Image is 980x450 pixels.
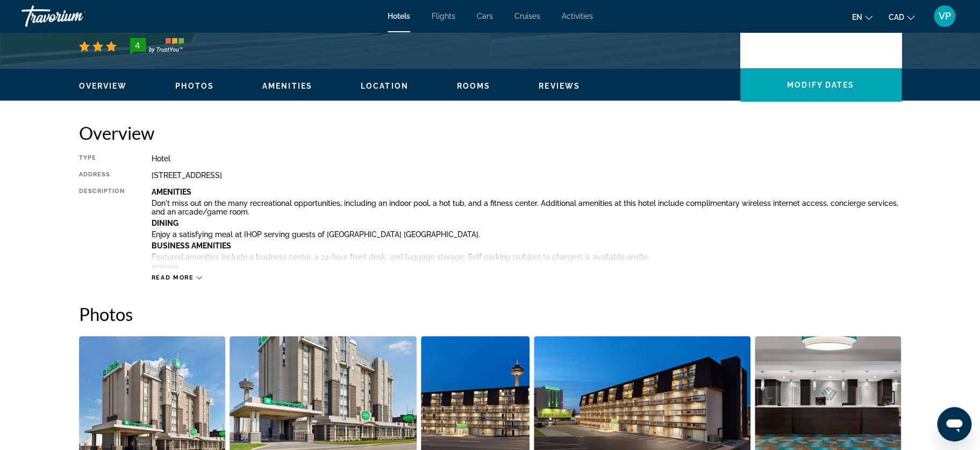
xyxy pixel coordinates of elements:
b: Business Amenities [152,241,231,250]
button: Photos [175,81,214,91]
img: TrustYou guest rating badge [130,38,184,55]
iframe: Button to launch messaging window [937,407,971,441]
p: Enjoy a satisfying meal at IHOP serving guests of [GEOGRAPHIC_DATA] [GEOGRAPHIC_DATA]. [152,230,902,239]
button: Rooms [457,81,491,91]
a: Cars [477,12,493,20]
button: Change currency [889,9,914,25]
span: Overview [79,82,127,90]
span: Rooms [457,82,491,90]
button: Modify Dates [740,68,902,102]
a: Flights [432,12,455,20]
a: Activities [562,12,593,20]
b: Dining [152,219,178,227]
button: Reviews [539,81,580,91]
button: Read more [152,274,203,282]
span: VP [939,11,951,22]
span: en [852,13,862,22]
a: Travorium [22,2,129,30]
a: Cruises [514,12,540,20]
h2: Photos [79,303,902,325]
div: Hotel [152,154,902,163]
div: 4 [127,39,148,52]
div: [STREET_ADDRESS] [152,171,902,180]
span: Modify Dates [787,81,854,89]
button: User Menu [931,5,958,27]
span: Photos [175,82,214,90]
button: Amenities [262,81,312,91]
b: Amenities [152,188,191,196]
p: Don't miss out on the many recreational opportunities, including an indoor pool, a hot tub, and a... [152,199,902,216]
div: Type [79,154,125,163]
span: Amenities [262,82,312,90]
a: Hotels [388,12,410,20]
div: Description [79,188,125,268]
button: Overview [79,81,127,91]
button: Location [361,81,409,91]
div: Address [79,171,125,180]
h2: Overview [79,122,902,144]
button: Change language [852,9,872,25]
span: Read more [152,274,194,281]
span: CAD [889,13,904,22]
span: Location [361,82,409,90]
span: Reviews [539,82,580,90]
